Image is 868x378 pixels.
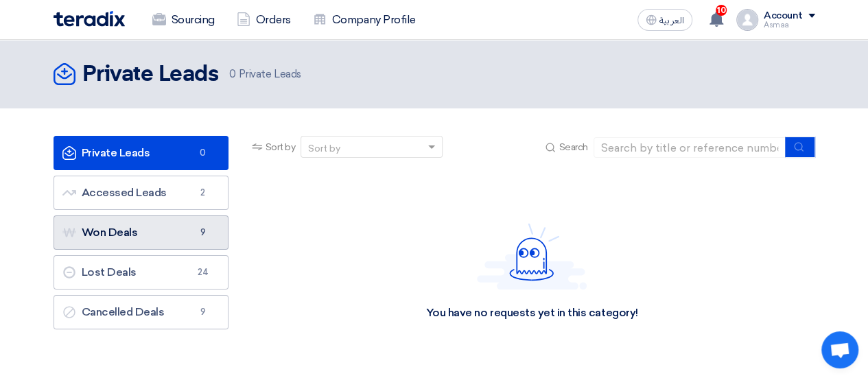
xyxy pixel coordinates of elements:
[54,295,228,329] a: Cancelled Deals9
[736,9,758,31] img: profile_test.png
[229,67,301,82] span: Private Leads
[54,136,228,170] a: Private Leads0
[195,146,211,160] span: 0
[54,176,228,210] a: Accessed Leads2
[308,141,340,156] div: Sort by
[764,21,815,29] div: Asmaa
[54,11,125,27] img: Teradix logo
[426,306,638,320] div: You have no requests yet in this category!
[226,5,302,35] a: Orders
[659,16,684,25] span: العربية
[195,265,211,279] span: 24
[141,5,226,35] a: Sourcing
[54,255,228,290] a: Lost Deals24
[821,331,858,368] div: Open chat
[594,137,786,158] input: Search by title or reference number
[637,9,692,31] button: العربية
[229,68,236,80] span: 0
[195,226,211,239] span: 9
[266,140,296,154] span: Sort by
[764,10,803,22] div: Account
[716,5,727,16] span: 10
[82,61,219,88] h2: Private Leads
[54,215,228,250] a: Won Deals9
[477,223,587,290] img: Hello
[195,186,211,200] span: 2
[195,305,211,319] span: 9
[302,5,427,35] a: Company Profile
[559,140,587,154] span: Search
